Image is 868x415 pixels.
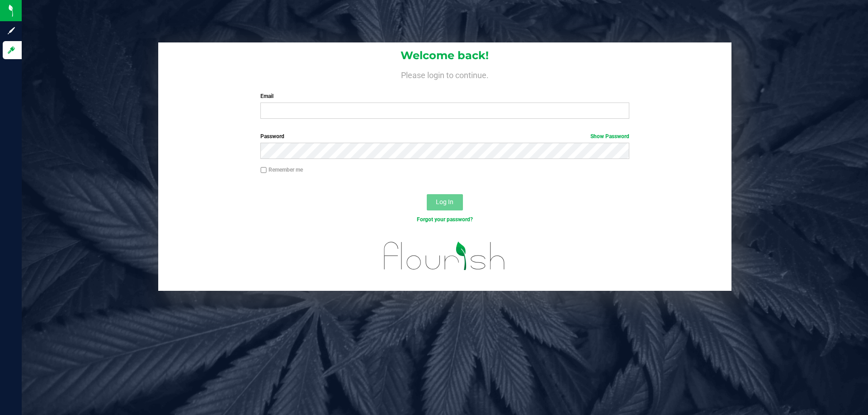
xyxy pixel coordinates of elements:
[260,92,629,100] label: Email
[260,133,284,140] span: Password
[373,233,516,279] img: flourish_logo.svg
[7,46,16,55] inline-svg: Log in
[7,26,16,35] inline-svg: Sign up
[436,198,453,205] span: Log In
[158,50,731,61] h1: Welcome back!
[260,167,267,173] input: Remember me
[427,194,463,210] button: Log In
[260,166,303,174] label: Remember me
[158,69,731,79] h4: Please login to continue.
[590,133,629,140] a: Show Password
[417,216,473,223] a: Forgot your password?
